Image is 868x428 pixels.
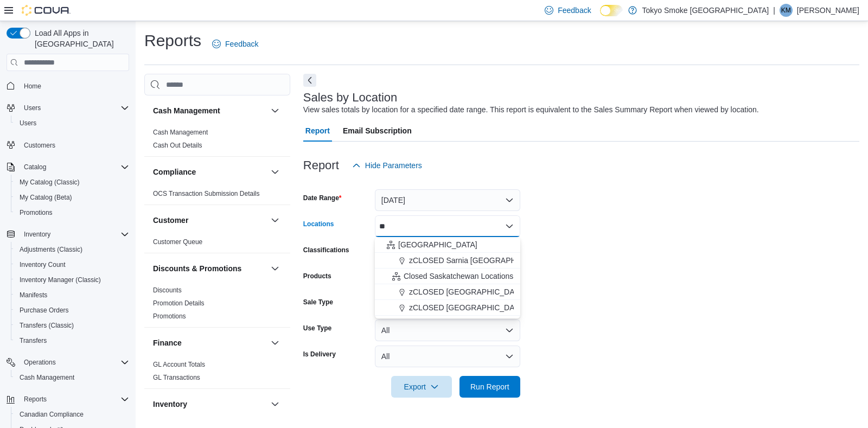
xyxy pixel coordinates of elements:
[153,105,220,116] h3: Cash Management
[153,129,208,136] a: Cash Management
[2,392,133,407] button: Reports
[15,304,129,317] span: Purchase Orders
[11,303,133,318] button: Purchase Orders
[375,284,520,300] button: zCLOSED [GEOGRAPHIC_DATA]
[20,291,47,299] span: Manifests
[20,161,129,174] span: Catalog
[303,350,336,359] label: Is Delivery
[15,304,73,317] a: Purchase Orders
[15,258,70,271] a: Inventory Count
[20,228,55,241] button: Inventory
[303,91,398,104] h3: Sales by Location
[15,371,79,384] a: Cash Management
[153,286,182,295] span: Discounts
[144,235,290,253] div: Customer
[153,286,182,294] a: Discounts
[375,189,520,211] button: [DATE]
[20,161,50,174] button: Catalog
[153,299,205,308] span: Promotion Details
[2,159,133,175] button: Catalog
[153,167,266,177] button: Compliance
[153,238,202,246] a: Customer Queue
[153,190,260,197] a: OCS Transaction Submission Details
[269,104,282,117] button: Cash Management
[20,79,129,92] span: Home
[303,246,349,254] label: Classifications
[375,253,520,269] button: zCLOSED Sarnia [GEOGRAPHIC_DATA]
[303,74,316,87] button: Next
[20,178,80,187] span: My Catalog (Classic)
[375,237,520,316] div: Choose from the following options
[15,408,88,421] a: Canadian Compliance
[24,141,55,150] span: Customers
[11,407,133,422] button: Canadian Compliance
[153,238,202,246] span: Customer Queue
[153,128,208,137] span: Cash Management
[15,319,129,332] span: Transfers (Classic)
[24,230,50,239] span: Inventory
[303,324,331,333] label: Use Type
[153,105,266,116] button: Cash Management
[153,399,187,410] h3: Inventory
[20,393,129,406] span: Reports
[365,160,422,171] span: Hide Parameters
[153,360,205,369] span: GL Account Totals
[348,155,426,176] button: Hide Parameters
[375,346,520,367] button: All
[20,193,72,202] span: My Catalog (Beta)
[15,176,129,189] span: My Catalog (Classic)
[153,312,186,320] a: Promotions
[375,237,520,253] button: [GEOGRAPHIC_DATA]
[303,159,339,172] h3: Report
[153,312,186,321] span: Promotions
[20,356,129,369] span: Operations
[11,288,133,303] button: Manifests
[642,4,769,17] p: Tokyo Smoke [GEOGRAPHIC_DATA]
[781,4,791,17] span: KM
[409,255,550,266] span: zCLOSED Sarnia [GEOGRAPHIC_DATA]
[15,206,129,219] span: Promotions
[343,120,412,142] span: Email Subscription
[15,243,87,256] a: Adjustments (Classic)
[20,410,84,419] span: Canadian Compliance
[20,101,45,114] button: Users
[2,355,133,370] button: Operations
[375,300,520,316] button: zCLOSED [GEOGRAPHIC_DATA]
[15,273,129,286] span: Inventory Manager (Classic)
[11,318,133,333] button: Transfers (Classic)
[20,138,129,152] span: Customers
[15,408,129,421] span: Canadian Compliance
[398,239,477,250] span: [GEOGRAPHIC_DATA]
[153,167,196,177] h3: Compliance
[20,306,69,315] span: Purchase Orders
[303,194,342,202] label: Date Range
[15,334,129,347] span: Transfers
[225,39,258,49] span: Feedback
[2,78,133,93] button: Home
[269,398,282,411] button: Inventory
[20,276,101,284] span: Inventory Manager (Classic)
[305,120,330,142] span: Report
[2,100,133,116] button: Users
[11,370,133,385] button: Cash Management
[153,374,200,381] a: GL Transactions
[153,299,205,307] a: Promotion Details
[153,215,188,226] h3: Customer
[15,334,51,347] a: Transfers
[15,319,78,332] a: Transfers (Classic)
[15,273,105,286] a: Inventory Manager (Classic)
[144,126,290,156] div: Cash Management
[20,139,60,152] a: Customers
[208,33,263,55] a: Feedback
[153,399,266,410] button: Inventory
[153,263,266,274] button: Discounts & Promotions
[20,260,66,269] span: Inventory Count
[153,141,202,150] span: Cash Out Details
[15,117,41,130] a: Users
[153,373,200,382] span: GL Transactions
[780,4,793,17] div: Kory McNabb
[269,214,282,227] button: Customer
[11,175,133,190] button: My Catalog (Classic)
[24,104,41,112] span: Users
[20,80,46,93] a: Home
